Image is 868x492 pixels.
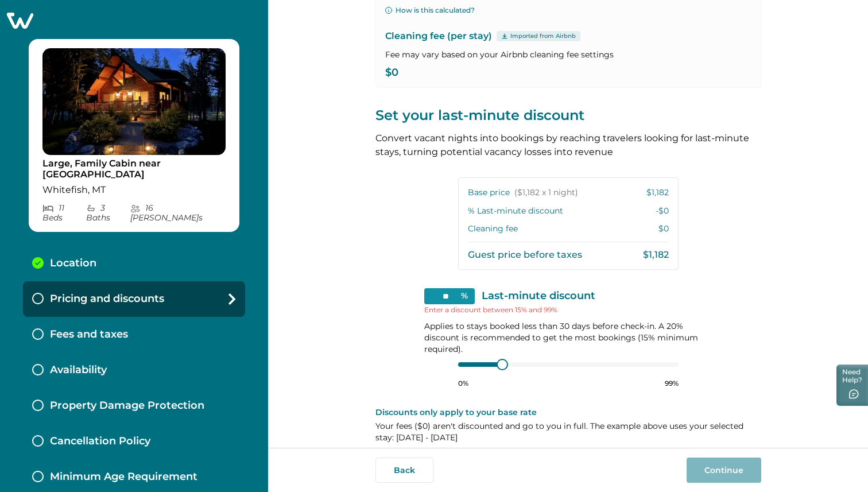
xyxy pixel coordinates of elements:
[42,158,226,180] p: Large, Family Cabin near [GEOGRAPHIC_DATA]
[658,223,669,235] p: $0
[424,304,712,316] p: Enter a discount between 15% and 99%
[687,458,761,483] button: Continue
[375,420,761,443] p: Your fees ( $0 ) aren't discounted and go to you in full. The example above uses your selected st...
[385,5,475,16] button: How is this calculated?
[468,187,578,199] p: Base price
[375,458,433,483] button: Back
[424,320,712,355] p: Applies to stays booked less than 30 days before check-in. A 20% discount is recommended to get t...
[50,435,150,448] p: Cancellation Policy
[665,379,679,388] p: 99%
[656,206,669,217] p: -$0
[385,29,751,43] p: Cleaning fee (per stay)
[42,184,226,196] p: Whitefish, MT
[50,471,197,483] p: Minimum Age Requirement
[385,49,751,60] p: Fee may vary based on your Airbnb cleaning fee settings
[50,293,164,305] p: Pricing and discounts
[50,400,204,412] p: Property Damage Protection
[514,187,578,199] span: ($1,182 x 1 night)
[42,48,226,155] img: propertyImage_Large, Family Cabin near Glacier National Park
[385,67,751,79] p: $0
[375,106,761,125] p: Set your last-minute discount
[50,328,128,341] p: Fees and taxes
[510,32,576,41] p: Imported from Airbnb
[42,203,86,223] p: 11 Bed s
[458,379,468,388] p: 0%
[468,206,563,217] p: % Last-minute discount
[643,249,669,261] p: $1,182
[375,406,761,418] p: Discounts only apply to your base rate
[86,203,131,223] p: 3 Bath s
[646,187,669,199] p: $1,182
[375,131,761,159] p: Convert vacant nights into bookings by reaching travelers looking for last-minute stays, turning ...
[482,290,595,302] p: Last-minute discount
[130,203,226,223] p: 16 [PERSON_NAME] s
[468,223,518,235] p: Cleaning fee
[468,249,582,261] p: Guest price before taxes
[50,364,107,377] p: Availability
[50,257,96,270] p: Location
